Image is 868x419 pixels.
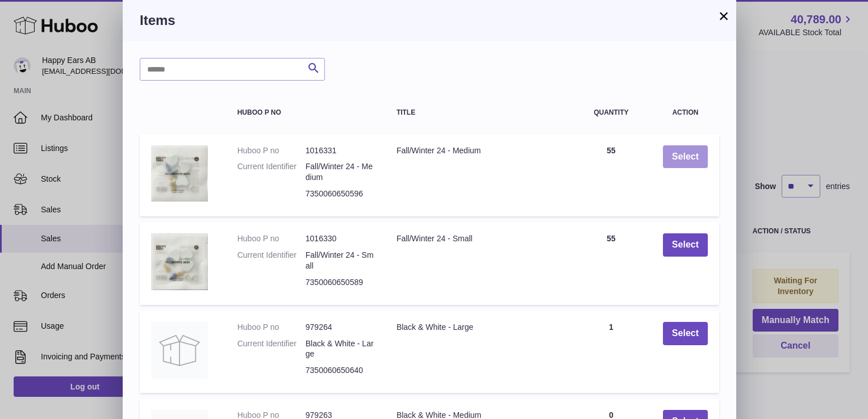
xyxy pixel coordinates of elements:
dd: 7350060650640 [306,365,374,376]
dt: Huboo P no [237,233,306,244]
dd: 7350060650596 [306,188,374,199]
h3: Items [140,11,719,30]
img: Black & White - Large [151,322,208,379]
button: Select [663,322,708,345]
td: 55 [571,134,652,217]
div: Black & White - Large [397,322,560,333]
dd: 979264 [306,322,374,333]
th: Quantity [571,98,652,128]
button: Select [663,145,708,169]
div: Fall/Winter 24 - Small [397,233,560,244]
td: 55 [571,222,652,305]
button: Select [663,233,708,257]
img: Fall/Winter 24 - Small [151,233,208,290]
dt: Huboo P no [237,322,306,333]
button: × [717,9,731,23]
dd: 1016330 [306,233,374,244]
dt: Huboo P no [237,145,306,156]
dd: Fall/Winter 24 - Small [306,250,374,271]
th: Huboo P no [226,98,385,128]
th: Action [652,98,719,128]
dd: 7350060650589 [306,277,374,288]
dt: Current Identifier [237,338,306,360]
th: Title [385,98,571,128]
dt: Current Identifier [237,250,306,271]
dd: 1016331 [306,145,374,156]
div: Fall/Winter 24 - Medium [397,145,560,156]
dd: Fall/Winter 24 - Medium [306,161,374,183]
td: 1 [571,311,652,393]
dt: Current Identifier [237,161,306,183]
dd: Black & White - Large [306,338,374,360]
img: Fall/Winter 24 - Medium [151,145,208,202]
